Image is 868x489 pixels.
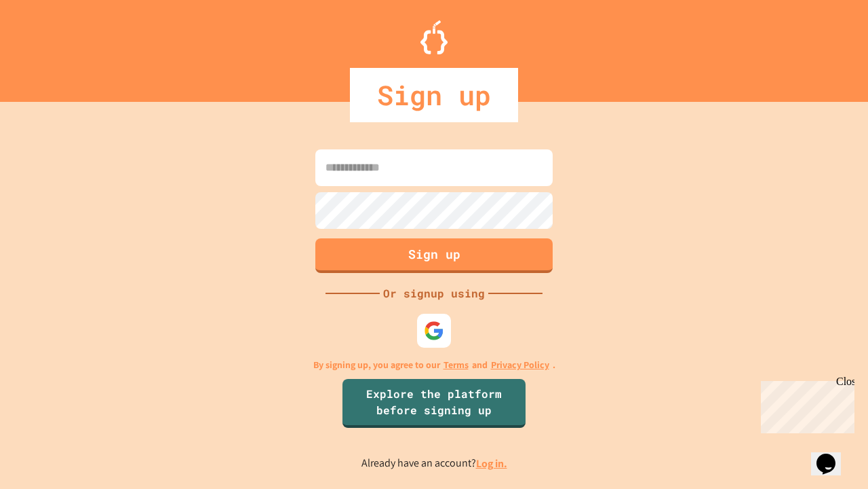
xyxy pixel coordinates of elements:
[755,376,854,433] iframe: chat widget
[424,321,444,341] img: google-icon.svg
[476,456,507,471] a: Log in.
[5,5,94,86] div: Chat with us now!Close
[380,285,488,302] div: Or signup using
[315,238,553,273] button: Sign up
[342,379,526,428] a: Explore the platform before signing up
[443,358,469,372] a: Terms
[350,68,518,122] div: Sign up
[420,20,448,54] img: Logo.svg
[313,358,555,372] p: By signing up, you agree to our and .
[491,358,549,372] a: Privacy Policy
[811,435,854,475] iframe: chat widget
[361,455,507,472] p: Already have an account?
